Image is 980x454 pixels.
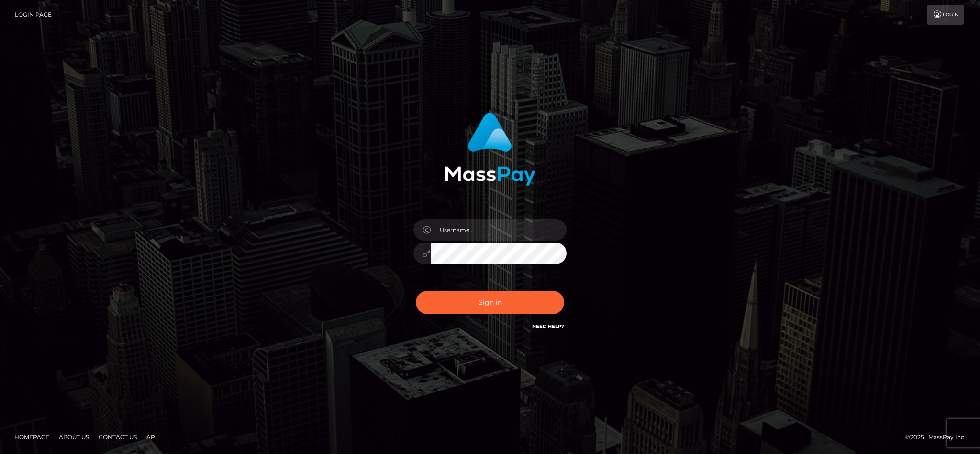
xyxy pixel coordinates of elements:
a: Login Page [15,5,52,25]
img: MassPay Login [445,113,535,186]
a: API [143,430,161,444]
a: Login [927,5,964,25]
a: Homepage [11,430,53,444]
button: Sign in [416,291,564,314]
a: Contact Us [95,430,141,444]
a: About Us [55,430,93,444]
input: Username... [431,219,567,241]
a: Need Help? [532,323,564,329]
div: © 2025 , MassPay Inc. [905,432,973,443]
